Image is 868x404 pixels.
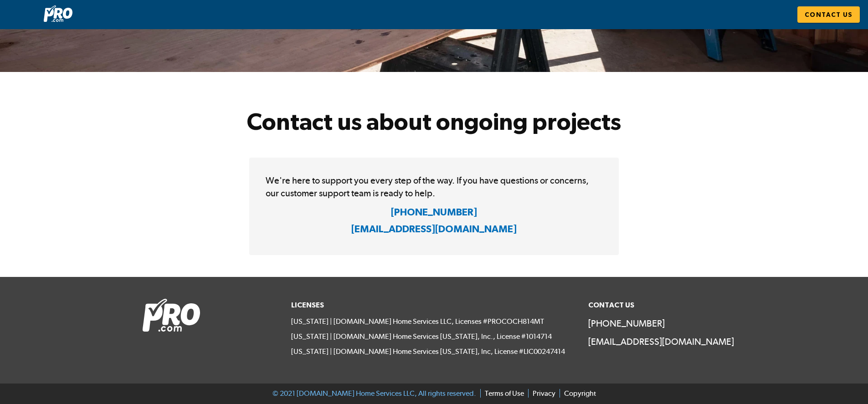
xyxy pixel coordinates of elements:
img: Pro.com logo [44,5,72,22]
span: Contact Us [805,9,853,20]
a: Copyright [560,389,596,398]
span: © 2021 [DOMAIN_NAME] Home Services LLC, All rights reserved. [272,389,476,398]
a: [EMAIL_ADDRESS][DOMAIN_NAME] [266,222,602,239]
p: [US_STATE] | [DOMAIN_NAME] Home Services [US_STATE], Inc, License #LIC00247414 [291,347,577,357]
h6: Contact Us [588,299,726,312]
a: Privacy [528,389,555,398]
p: [US_STATE] | [DOMAIN_NAME] Home Services [US_STATE], Inc., License #1014714 [291,332,577,342]
p: We're here to support you every step of the way. If you have questions or concerns, our customer ... [266,174,602,199]
a: Contact Us [797,6,860,23]
img: Pro.com logo [143,299,200,332]
a: Terms of Use [480,389,524,398]
a: [PHONE_NUMBER] [588,317,726,330]
h6: Licenses [291,299,577,312]
a: [PHONE_NUMBER] [266,205,602,222]
h4: [PHONE_NUMBER] [391,205,477,222]
h4: [EMAIL_ADDRESS][DOMAIN_NAME] [351,222,517,239]
p: [US_STATE] | [DOMAIN_NAME] Home Services LLC, Licenses #PROCOCH814MT [291,317,577,327]
a: [EMAIL_ADDRESS][DOMAIN_NAME] [588,335,726,348]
